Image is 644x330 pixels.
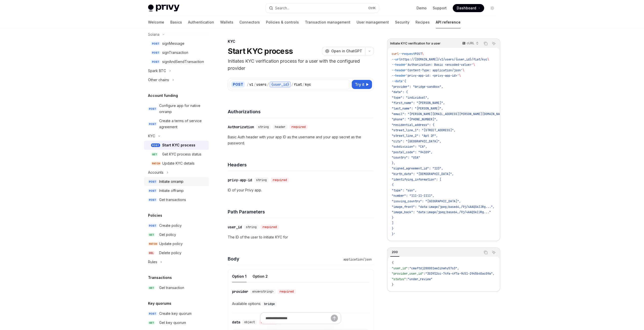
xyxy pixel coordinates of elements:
a: Transaction management [305,16,350,28]
span: string [246,225,257,229]
p: Initiates KYC verification process for a user with the configured provider [228,58,374,72]
img: light logo [148,5,179,12]
span: "type": "ssn", [392,188,417,192]
span: { [392,183,393,187]
button: Copy the contents from the code block [482,249,489,256]
span: POST [151,60,160,64]
span: ] [392,221,393,225]
span: GET [148,321,155,325]
p: The ID of the user to initiate KYC for [228,234,374,240]
span: "birth_date": "[DEMOGRAPHIC_DATA]", [392,172,454,176]
span: Initiate KYC verification for a user [390,41,441,46]
a: POSTStart KYC process [144,141,209,150]
p: cURL [467,41,474,45]
div: Search... [275,5,289,11]
span: : [408,266,409,270]
span: string [256,178,267,182]
span: \ [459,74,461,78]
div: KYC [148,133,155,139]
button: Ask AI [490,249,497,256]
button: cURL [459,39,481,48]
span: https://[DOMAIN_NAME]/v1/users/{user_id}/fiat/kyc [401,57,487,61]
a: GETGet transaction [144,283,209,292]
h4: Body [228,255,341,262]
h5: Transactions [148,275,172,281]
span: , [493,272,494,276]
div: / [267,82,269,87]
div: required [261,225,279,230]
h5: Account funding [148,93,178,99]
span: }' [392,232,395,236]
span: } [392,227,393,231]
span: : [424,272,425,276]
span: } [392,216,393,220]
button: Toggle Spark BTC section [144,66,209,75]
div: Create policy [159,223,182,229]
button: Open search [265,4,379,13]
a: POSTsignAndSendTransaction [144,57,209,66]
span: 'privy-app-id: <privy-app-id>' [406,74,459,78]
h1: Start KYC process [228,47,293,56]
div: Update policy [159,241,183,247]
h4: Path Parameters [228,208,374,215]
div: / [247,82,249,87]
span: Dashboard [457,6,476,11]
span: POST [151,143,160,147]
div: Get KYC process status [162,151,201,157]
a: Recipes [416,16,430,28]
div: / [302,82,304,87]
span: "postal_code": "94109", [392,150,432,154]
span: "last_name": "[PERSON_NAME]", [392,106,443,111]
span: } [392,283,393,287]
span: "signed_agreement_id": "123", [392,166,443,170]
span: --request [399,52,415,56]
a: Connectors [239,16,260,28]
span: "under_review" [408,277,432,281]
div: Get key quorum [159,320,186,326]
span: "number": "111-11-1111", [392,194,434,198]
span: "user_id" [392,266,408,270]
span: header [275,125,285,129]
a: PATCHUpdate KYC details [144,159,209,168]
span: "country": "USA" [392,156,420,160]
span: "status" [392,277,406,281]
a: Welcome [148,16,164,28]
a: POSTInitiate onramp [144,177,209,186]
div: signAndSendTransaction [162,59,204,65]
span: POST [148,224,157,228]
div: {user_id} [269,81,291,87]
a: POSTCreate policy [144,221,209,230]
span: }, [392,161,395,165]
span: DEL [148,251,155,255]
span: POST [148,312,157,316]
span: "data": { [392,90,408,94]
span: PATCH [148,242,158,246]
span: "provider": "bridge-sandbox", [392,85,443,89]
div: user_id [228,225,242,230]
button: Toggle Rules section [144,257,209,267]
span: "first_name": "[PERSON_NAME]", [392,101,445,105]
span: \ [487,57,489,61]
span: enum<string> [252,290,274,294]
div: application/json [341,257,374,262]
a: Support [433,6,447,11]
span: "type": "individual", [392,96,429,100]
span: "identifying_information": [ [392,178,441,182]
a: Demo [417,6,427,11]
span: 'Authorization: Basic <encoded-value>' [406,63,473,67]
span: "303912cc-74fa-4f7a-9c51-2945b40ac09a" [425,272,493,276]
span: --data [392,79,402,83]
a: POSTsignMessage [144,39,209,48]
a: GETGet key quorum [144,318,209,327]
span: POST [148,180,157,184]
button: Toggle Other chains section [144,75,209,84]
a: Wallets [220,16,233,28]
a: PATCHUpdate policy [144,239,209,248]
span: POST [148,122,157,126]
div: Configure app for native onramp [159,103,206,115]
div: Get transactions [159,197,186,203]
span: string [258,125,269,129]
h5: Policies [148,212,162,218]
div: Available options: [232,301,369,307]
a: POSTConfigure app for native onramp [144,101,209,116]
